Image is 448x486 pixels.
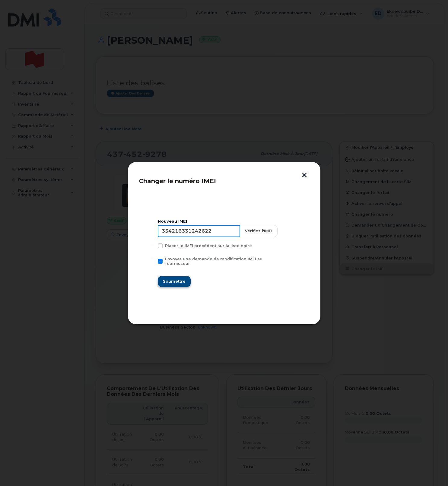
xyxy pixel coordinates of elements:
[163,278,186,284] span: Soumettre
[151,243,154,246] input: Placer le IMEI précédent sur la liste noire
[165,257,262,266] span: Envoyer une demande de modification IMEI au fournisseur
[158,219,291,224] div: Nouveau IMEI
[165,243,252,248] span: Placer le IMEI précédent sur la liste noire
[240,225,278,237] button: Vérifiez l'IMEI
[139,177,216,185] span: Changer le numéro IMEI
[151,257,154,260] input: Envoyer une demande de modification IMEI au fournisseur
[158,276,191,287] button: Soumettre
